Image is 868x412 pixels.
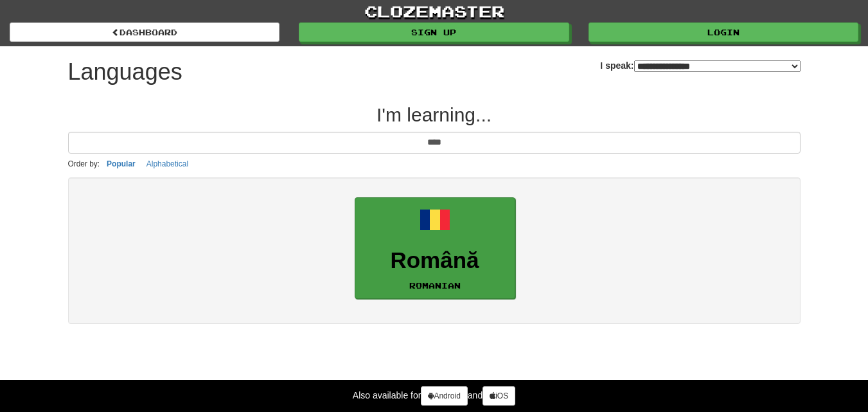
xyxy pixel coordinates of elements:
[299,22,569,42] a: Sign up
[589,22,858,42] a: Login
[103,157,139,171] button: Popular
[600,59,800,72] label: I speak:
[68,59,182,85] h1: Languages
[421,386,467,406] a: Android
[355,197,515,300] a: RomânăRomanian
[10,22,279,42] a: dashboard
[143,157,192,171] button: Alphabetical
[362,248,508,273] h3: Română
[68,159,100,168] small: Order by:
[483,386,515,406] a: iOS
[409,281,461,290] small: Romanian
[68,104,801,125] h2: I'm learning...
[634,60,801,72] select: I speak:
